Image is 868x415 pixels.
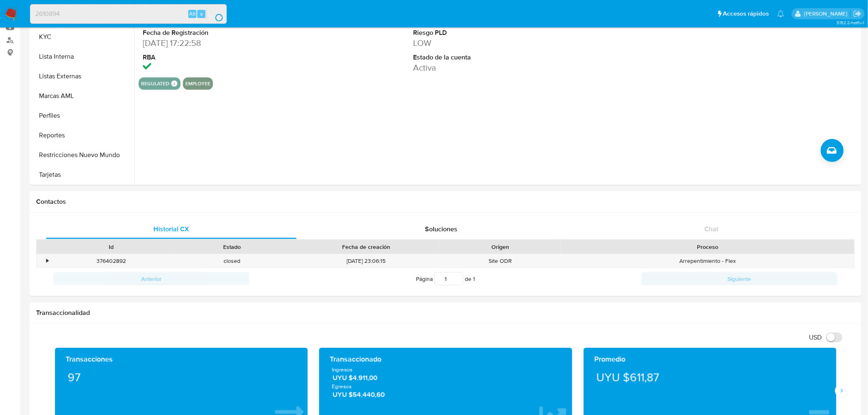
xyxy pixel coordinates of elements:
[32,66,134,86] button: Listas Externas
[177,243,286,251] div: Estado
[189,10,196,18] span: Alt
[440,254,561,268] div: Site ODR
[705,224,719,234] span: Chat
[200,10,203,18] span: s
[853,9,862,18] a: Salir
[416,272,475,285] span: Página de
[32,86,134,106] button: Marcas AML
[143,37,315,49] dd: [DATE] 17:22:58
[425,224,458,234] span: Soluciones
[57,243,166,251] div: Id
[171,254,292,268] div: closed
[207,8,224,20] button: search-icon
[36,198,855,206] h1: Contactos
[32,145,134,165] button: Restricciones Nuevo Mundo
[46,257,48,265] div: •
[413,37,585,49] dd: LOW
[53,272,249,285] button: Anterior
[804,10,850,18] p: gregorio.negri@mercadolibre.com
[141,82,169,85] button: regulated
[836,19,864,26] span: 3.152.2-hotfix-1
[185,82,210,85] button: employee
[51,254,171,268] div: 376402892
[298,243,434,251] div: Fecha de creación
[473,275,475,283] span: 1
[153,224,189,234] span: Historial CX
[413,53,585,62] dt: Estado de la cuenta
[32,106,134,125] button: Perfiles
[36,309,855,317] h1: Transaccionalidad
[32,27,134,47] button: KYC
[413,28,585,37] dt: Riesgo PLD
[446,243,555,251] div: Origen
[566,243,849,251] div: Proceso
[30,9,226,19] input: Buscar usuario o caso...
[777,10,784,17] a: Notificaciones
[292,254,440,268] div: [DATE] 23:06:15
[32,47,134,66] button: Lista Interna
[642,272,838,285] button: Siguiente
[143,28,315,37] dt: Fecha de Registración
[723,9,769,18] span: Accesos rápidos
[143,53,315,62] dt: RBA
[413,62,585,73] dd: Activa
[561,254,854,268] div: Arrepentimiento - Flex
[32,125,134,145] button: Reportes
[32,165,134,185] button: Tarjetas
